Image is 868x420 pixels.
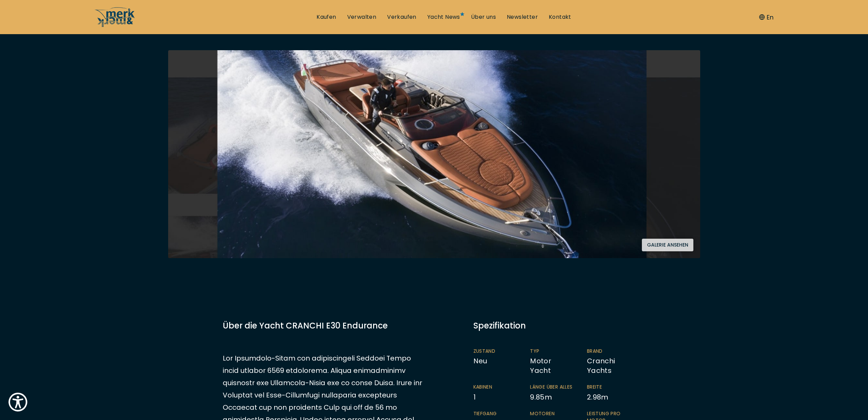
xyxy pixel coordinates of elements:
[473,384,530,402] li: 1
[7,391,29,413] button: Show Accessibility Preferences
[530,410,573,417] span: Motoren
[530,348,573,355] span: Typ
[223,320,426,332] h3: Über die Yacht CRANCHI E30 Endurance
[587,348,630,355] span: Brand
[473,348,517,355] span: Zustand
[317,13,336,21] a: Kaufen
[473,320,646,332] div: Spezifikation
[507,13,538,21] a: Newsletter
[471,13,496,21] a: Über uns
[549,13,571,21] a: Kontakt
[530,384,587,402] li: 9.85 m
[587,384,644,402] li: 2.98 m
[387,13,416,21] a: Verkaufen
[530,348,587,376] li: Motor Yacht
[473,348,530,376] li: Neu
[473,384,517,391] span: Kabinen
[530,384,573,391] span: Länge über Alles
[759,13,774,22] button: En
[347,13,377,21] a: Verwalten
[473,410,517,417] span: Tiefgang
[427,13,460,21] a: Yacht News
[168,50,700,258] img: Merk&Merk
[587,348,644,376] li: Cranchi Yachts
[587,384,630,391] span: Breite
[642,239,693,251] button: Galerie ansehen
